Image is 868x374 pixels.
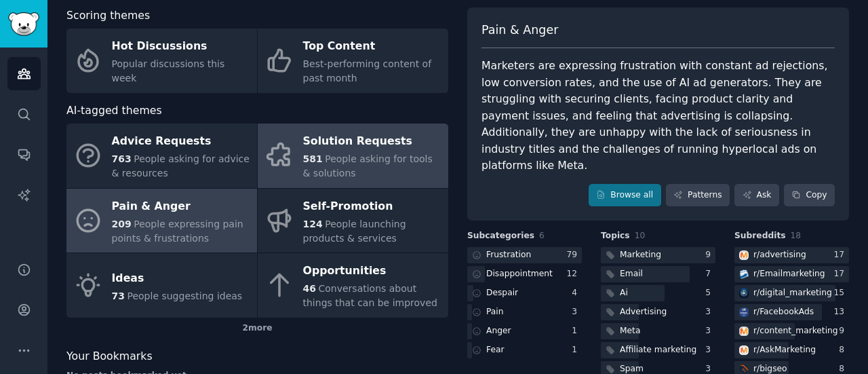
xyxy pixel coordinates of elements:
span: Topics [601,230,630,242]
a: Pain & Anger209People expressing pain points & frustrations [66,189,257,253]
a: Meta3 [601,323,715,340]
span: Pain & Anger [481,22,558,39]
a: Ai5 [601,285,715,302]
a: Emailmarketingr/Emailmarketing17 [734,266,849,283]
a: FacebookAdsr/FacebookAds13 [734,304,849,321]
span: People expressing pain points & frustrations [112,219,243,244]
div: r/ Emailmarketing [753,268,825,280]
span: Conversations about things that can be improved [303,283,437,308]
a: Patterns [666,184,730,207]
a: advertisingr/advertising17 [734,247,849,264]
div: Advice Requests [112,131,250,153]
span: 124 [303,219,323,229]
div: Hot Discussions [112,36,250,58]
div: Pain & Anger [112,195,250,217]
div: Meta [620,325,640,337]
img: content_marketing [739,326,749,336]
span: Your Bookmarks [66,348,153,365]
span: People launching products & services [303,219,406,244]
button: Copy [784,184,835,207]
span: 763 [112,153,132,164]
a: Top ContentBest-performing content of past month [258,29,448,93]
a: Marketing9 [601,247,715,264]
a: Pain3 [467,304,582,321]
div: Top Content [303,36,441,58]
div: Ideas [112,267,243,289]
div: Pain [486,306,504,318]
span: 18 [791,231,802,240]
div: 13 [833,306,849,318]
span: Scoring themes [66,7,150,24]
span: 581 [303,153,323,164]
span: Popular discussions this week [112,58,225,83]
div: 15 [833,287,849,299]
span: 73 [112,291,125,301]
img: digital_marketing [739,288,749,298]
a: Ideas73People suggesting ideas [66,253,257,318]
div: Fear [486,344,504,356]
a: Email7 [601,266,715,283]
img: AskMarketing [739,345,749,355]
div: Anger [486,325,511,337]
div: Marketers are expressing frustration with constant ad rejections, low conversion rates, and the u... [481,58,835,174]
a: content_marketingr/content_marketing9 [734,323,849,340]
a: Opportunities46Conversations about things that can be improved [258,253,448,318]
a: Fear1 [467,342,582,359]
img: bigseo [739,364,749,374]
div: Ai [620,287,628,299]
div: 9 [705,249,715,261]
div: Self-Promotion [303,195,441,217]
div: 5 [705,287,715,299]
div: 7 [705,268,715,280]
span: People asking for tools & solutions [303,153,433,179]
img: advertising [739,250,749,260]
div: r/ content_marketing [753,325,838,337]
span: Subcategories [467,230,534,242]
a: Self-Promotion124People launching products & services [258,189,448,253]
div: Frustration [486,249,531,261]
a: Solution Requests581People asking for tools & solutions [258,124,448,188]
div: Despair [486,287,518,299]
a: Ask [734,184,779,207]
img: FacebookAds [739,307,749,317]
div: Email [620,268,643,280]
a: Advertising3 [601,304,715,321]
span: 10 [635,231,646,240]
div: 8 [839,344,849,356]
div: r/ advertising [753,249,806,261]
span: AI-tagged themes [66,102,162,119]
div: 3 [705,325,715,337]
span: 209 [112,219,132,229]
span: People asking for advice & resources [112,153,250,179]
a: Browse all [589,184,661,207]
span: 6 [539,231,545,240]
div: Solution Requests [303,131,441,153]
img: Emailmarketing [739,269,749,279]
div: r/ digital_marketing [753,287,832,299]
span: 46 [303,283,316,294]
div: 4 [572,287,582,299]
div: 12 [566,268,582,280]
div: 9 [839,325,849,337]
div: Opportunities [303,261,441,282]
div: Disappointment [486,268,553,280]
div: 2 more [66,318,448,339]
div: r/ FacebookAds [753,306,814,318]
div: r/ AskMarketing [753,344,816,356]
a: digital_marketingr/digital_marketing15 [734,285,849,302]
a: Anger1 [467,323,582,340]
span: People suggesting ideas [127,291,242,301]
div: Marketing [620,249,661,261]
img: GummySearch logo [8,12,39,36]
span: Subreddits [734,230,786,242]
a: Affiliate marketing3 [601,342,715,359]
div: Affiliate marketing [620,344,696,356]
div: 1 [572,344,582,356]
a: Frustration79 [467,247,582,264]
div: 3 [572,306,582,318]
div: 17 [833,249,849,261]
div: 3 [705,306,715,318]
div: Advertising [620,306,667,318]
span: Best-performing content of past month [303,58,432,83]
div: 3 [705,344,715,356]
